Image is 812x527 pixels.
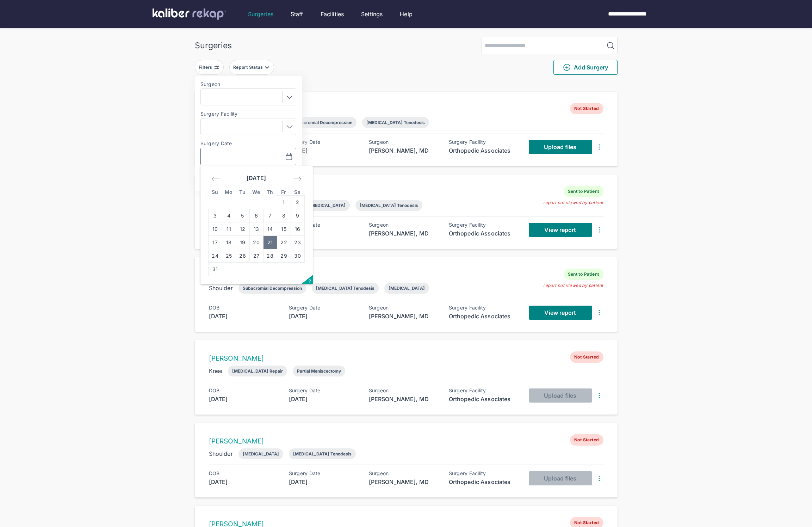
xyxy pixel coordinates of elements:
small: Mo [225,189,233,195]
small: Sa [294,189,300,195]
button: Open the keyboard shortcuts panel. [301,275,313,284]
div: Surgery Date [289,388,359,393]
div: Report Status [233,65,264,70]
td: Wednesday, August 6, 2025 [249,209,263,222]
div: Partial Meniscectomy [297,368,341,374]
td: Tuesday, August 26, 2025 [236,249,249,263]
td: Wednesday, August 20, 2025 [249,236,263,249]
a: [PERSON_NAME] [209,354,264,362]
img: DotsThreeVertical.31cb0eda.svg [595,474,603,483]
span: Sent to Patient [564,269,603,280]
label: Surgery Date [200,141,296,146]
small: Fr [281,189,286,195]
a: Upload files [529,140,592,154]
td: Thursday, August 28, 2025 [263,249,277,263]
td: Friday, August 29, 2025 [277,249,291,263]
strong: [DATE] [247,174,266,182]
div: [PERSON_NAME], MD [369,312,439,320]
div: Move backward to switch to the previous month. [208,172,223,185]
div: Surgeon [369,471,439,476]
div: Shoulder [209,284,233,292]
button: Upload files [529,388,592,403]
span: View report [544,309,576,316]
span: Not Started [570,351,603,363]
td: Monday, August 25, 2025 [222,249,236,263]
div: Surgeon [369,305,439,311]
a: Settings [361,10,383,18]
div: Orthopedic Associates [449,146,519,155]
div: Subacromial Decompression [293,120,352,125]
button: Filters [195,60,224,75]
td: Monday, August 11, 2025 [222,222,236,236]
div: Surgery Facility [449,305,519,311]
span: Upload files [544,143,576,151]
span: Add Surgery [563,63,608,72]
td: Thursday, August 14, 2025 [263,222,277,236]
img: DotsThreeVertical.31cb0eda.svg [595,143,603,151]
td: Friday, August 15, 2025 [277,222,291,236]
div: [DATE] [289,312,359,320]
td: Tuesday, August 12, 2025 [236,222,249,236]
div: Surgeon [369,388,439,393]
div: [MEDICAL_DATA] [389,286,425,291]
div: Calendar [200,166,312,284]
div: report not viewed by patient [543,283,603,288]
div: [MEDICAL_DATA] Repair [232,368,283,374]
div: Surgeries [195,41,232,50]
div: [MEDICAL_DATA] [243,451,279,456]
div: Orthopedic Associates [449,395,519,403]
span: Upload files [544,475,576,482]
img: DotsThreeVertical.31cb0eda.svg [595,308,603,317]
div: Move forward to switch to the next month. [290,172,305,185]
span: Not Started [570,434,603,446]
div: [DATE] [289,146,359,155]
img: filter-caret-down-grey.b3560631.svg [264,65,270,70]
div: [MEDICAL_DATA] Tenodesis [316,286,374,291]
td: Sunday, August 24, 2025 [208,249,222,263]
div: [PERSON_NAME], MD [369,478,439,486]
label: Surgeon [200,81,296,87]
td: Friday, August 22, 2025 [277,236,291,249]
span: Sent to Patient [564,186,603,197]
small: Th [267,189,273,195]
a: Help [400,10,413,18]
div: Surgery Date [289,139,359,145]
div: 525 entries [195,80,618,89]
div: Orthopedic Associates [449,312,519,320]
label: Surgery Facility [200,111,296,117]
div: Subacromial Decompression [243,286,302,291]
a: Facilities [321,10,344,18]
button: Report Status [229,60,274,75]
a: [PERSON_NAME] [209,437,264,445]
div: Surgery Date [289,305,359,311]
img: kaliber labs logo [153,8,226,20]
div: Surgery Date [289,471,359,476]
div: Orthopedic Associates [449,229,519,238]
div: DOB [209,471,279,476]
div: [MEDICAL_DATA] Tenodesis [366,120,425,125]
span: Not Started [570,103,603,114]
div: [MEDICAL_DATA] [309,203,346,208]
button: Add Surgery [553,60,618,75]
img: PlusCircleGreen.5fd88d77.svg [563,63,571,72]
div: [DATE] [209,478,279,486]
img: MagnifyingGlass.1dc66aab.svg [606,41,615,50]
td: Wednesday, August 13, 2025 [249,222,263,236]
div: Orthopedic Associates [449,478,519,486]
div: Knee [209,367,223,375]
div: [MEDICAL_DATA] Tenodesis [293,451,352,456]
td: Friday, August 1, 2025 [277,196,291,209]
td: Saturday, August 16, 2025 [291,222,304,236]
div: DOB [209,305,279,311]
td: Sunday, August 10, 2025 [208,222,222,236]
td: Saturday, August 2, 2025 [291,196,304,209]
span: Upload files [544,392,576,399]
div: [DATE] [209,312,279,320]
div: report not viewed by patient [543,200,603,206]
a: Staff [291,10,303,18]
td: Sunday, August 31, 2025 [208,263,222,276]
div: [PERSON_NAME], MD [369,146,439,155]
td: Tuesday, August 19, 2025 [236,236,249,249]
div: [DATE] [289,395,359,403]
